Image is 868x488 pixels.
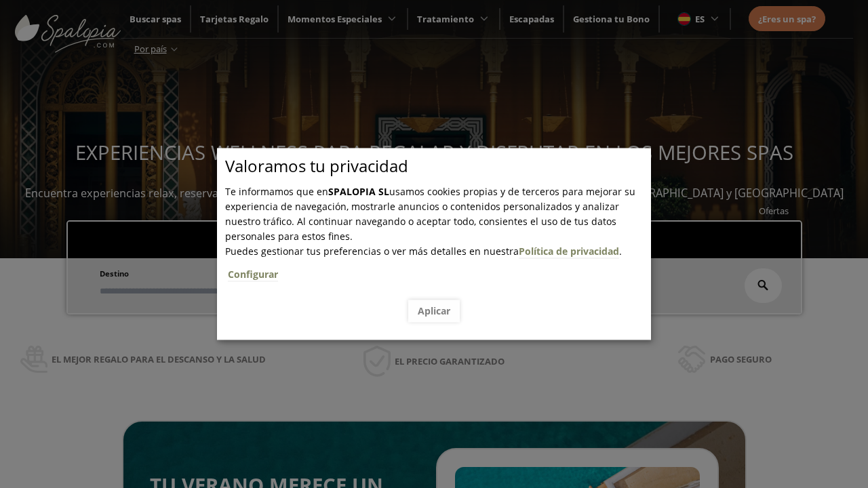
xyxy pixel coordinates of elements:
[225,245,651,290] span: .
[228,268,278,281] a: Configurar
[225,185,635,243] span: Te informamos que en usamos cookies propias y de terceros para mejorar su experiencia de navegaci...
[225,159,651,174] p: Valoramos tu privacidad
[519,245,619,258] a: Política de privacidad
[225,245,519,258] span: Puedes gestionar tus preferencias o ver más detalles en nuestra
[328,185,389,198] b: SPALOPIA SL
[408,300,460,322] button: Aplicar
